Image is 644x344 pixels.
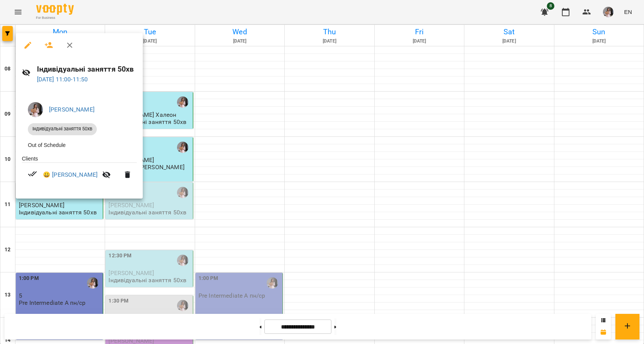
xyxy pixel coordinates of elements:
span: Індивідуальні заняття 50хв [28,125,97,132]
ul: Clients [22,155,137,190]
svg: Paid [28,169,37,178]
h6: Індивідуальні заняття 50хв [37,63,137,75]
a: 😀 [PERSON_NAME] [43,170,98,179]
a: [DATE] 11:00-11:50 [37,76,88,83]
a: [PERSON_NAME] [49,106,95,113]
li: Out of Schedule [22,138,137,152]
img: b3d641f4c4777ccbd52dfabb287f3e8a.jpg [28,102,43,117]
